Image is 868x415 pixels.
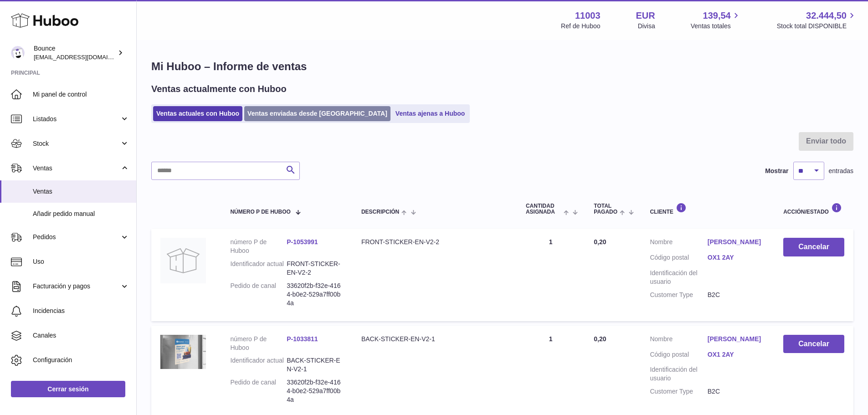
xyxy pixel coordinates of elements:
div: BACK-STICKER-EN-V2-1 [361,335,508,343]
img: internalAdmin-11003@internal.huboo.com [11,46,25,60]
span: [EMAIL_ADDRESS][DOMAIN_NAME] [34,53,134,61]
a: Ventas actuales con Huboo [153,106,242,121]
span: Facturación y pagos [33,282,120,291]
div: Bounce [34,44,116,61]
dt: número P de Huboo [230,238,287,255]
td: 1 [517,229,585,321]
span: Canales [33,331,129,340]
span: Configuración [33,356,129,364]
strong: EUR [636,10,655,22]
span: Stock total DISPONIBLE [777,22,857,31]
h1: Mi Huboo – Informe de ventas [151,59,853,74]
dt: Identificación del usuario [650,365,707,383]
dt: Customer Type [650,291,707,299]
dt: Pedido de canal [230,378,287,404]
dd: 33620f2b-f32e-4164-b0e2-529a7ff00b4a [287,378,343,404]
dt: Nombre [650,335,707,346]
span: Añadir pedido manual [33,210,129,218]
a: OX1 2AY [708,350,765,359]
div: Acción/Estado [783,203,844,215]
span: Incidencias [33,307,129,315]
a: Ventas enviadas desde [GEOGRAPHIC_DATA] [244,106,390,121]
dt: Código postal [650,350,707,361]
span: Ventas totales [691,22,741,31]
dd: B2C [708,387,765,396]
img: 1740744079.jpg [160,335,206,369]
dd: BACK-STICKER-EN-V2-1 [287,356,343,374]
span: Pedidos [33,233,120,241]
img: no-photo.jpg [160,238,206,283]
span: entradas [829,167,853,175]
span: Total pagado [594,203,617,215]
dt: Customer Type [650,387,707,396]
span: 0,20 [594,238,606,246]
strong: 11003 [575,10,601,22]
dt: Pedido de canal [230,282,287,307]
a: OX1 2AY [708,253,765,262]
a: P-1033811 [287,335,318,343]
div: FRONT-STICKER-EN-V2-2 [361,238,508,246]
dt: número P de Huboo [230,335,287,352]
dt: Código postal [650,253,707,264]
label: Mostrar [765,167,788,175]
span: Mi panel de control [33,90,129,99]
dd: B2C [708,291,765,299]
span: 0,20 [594,335,606,343]
button: Cancelar [783,238,844,256]
a: Ventas ajenas a Huboo [392,106,468,121]
div: Divisa [638,22,655,31]
dt: Nombre [650,238,707,249]
span: 32.444,50 [806,10,847,22]
dd: 33620f2b-f32e-4164-b0e2-529a7ff00b4a [287,282,343,307]
a: P-1053991 [287,238,318,246]
a: Cerrar sesión [11,381,125,397]
h2: Ventas actualmente con Huboo [151,83,287,95]
dt: Identificación del usuario [650,269,707,286]
span: 139,54 [703,10,731,22]
span: Uso [33,257,129,266]
span: Cantidad ASIGNADA [526,203,561,215]
span: Ventas [33,164,120,173]
button: Cancelar [783,335,844,354]
dt: Identificador actual [230,356,287,374]
dt: Identificador actual [230,260,287,277]
a: 32.444,50 Stock total DISPONIBLE [777,10,857,31]
a: 139,54 Ventas totales [691,10,741,31]
div: Cliente [650,203,765,215]
span: número P de Huboo [230,209,290,215]
dd: FRONT-STICKER-EN-V2-2 [287,260,343,277]
span: Listados [33,115,120,123]
a: [PERSON_NAME] [708,335,765,343]
span: Stock [33,139,120,148]
a: [PERSON_NAME] [708,238,765,246]
div: Ref de Huboo [561,22,600,31]
span: Ventas [33,187,129,196]
span: Descripción [361,209,399,215]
